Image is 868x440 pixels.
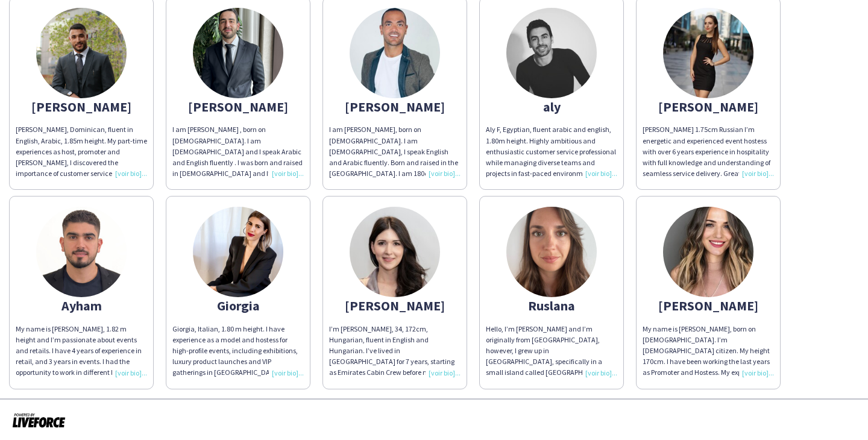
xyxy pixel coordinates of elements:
img: thumb-522eba01-378c-4e29-824e-2a9222cc89e5.jpg [193,8,283,98]
div: [PERSON_NAME] [329,101,461,112]
div: [PERSON_NAME] [16,101,147,112]
div: aly [486,101,617,112]
img: Propulsé par Liveforce [12,412,66,429]
div: I’m [PERSON_NAME], 34, 172cm, Hungarian, fluent in English and Hungarian. I’ve lived in [GEOGRAPH... [329,324,461,379]
div: Giorgia, Italian, 1.80 m height. I have experience as a model and hostess for high-profile events... [172,324,304,379]
div: Ayham [16,300,147,311]
div: [PERSON_NAME] 1.75cm Russian I’m energetic and experienced event hostess with over 6 years experi... [643,124,774,179]
div: I am [PERSON_NAME], born on [DEMOGRAPHIC_DATA]. I am [DEMOGRAPHIC_DATA], I speak English and Arab... [329,124,461,179]
img: thumb-684ee0301fd16.jpeg [506,207,597,297]
img: thumb-6788b08f8fef3.jpg [506,8,597,98]
img: thumb-6800b272099ba.jpeg [350,207,440,297]
img: thumb-3b4bedbe-2bfe-446a-a964-4b882512f058.jpg [36,8,127,98]
div: Giorgia [172,300,304,311]
div: Hello, I’m [PERSON_NAME] and I’m originally from [GEOGRAPHIC_DATA], however, I grew up in [GEOGRA... [486,324,617,379]
div: [PERSON_NAME] [329,300,461,311]
div: [PERSON_NAME] [643,101,774,112]
div: My name is [PERSON_NAME], born on [DEMOGRAPHIC_DATA]. I’m [DEMOGRAPHIC_DATA] citizen. My height 1... [643,324,774,379]
img: thumb-607bce276f129.jpeg [663,8,753,98]
div: My name is [PERSON_NAME], 1.82 m height and I’m passionate about events and retails. I have 4 yea... [16,324,147,379]
div: [PERSON_NAME] [643,300,774,311]
img: thumb-167354389163c040d3eec95.jpeg [193,207,283,297]
div: [PERSON_NAME], Dominican, fluent in English, Arabic, 1.85m height. My part-time experiences as ho... [16,124,147,179]
img: thumb-668fbfdd36e0c.jpeg [36,207,127,297]
div: Ruslana [486,300,617,311]
div: Aly F, Egyptian, fluent arabic and english, 1.80m height. Highly ambitious and enthusiastic custo... [486,124,617,179]
div: I am [PERSON_NAME] , born on [DEMOGRAPHIC_DATA]. I am [DEMOGRAPHIC_DATA] and I speak Arabic and E... [172,124,304,179]
img: thumb-5f3a1e76859b1.jpeg [350,8,440,98]
div: [PERSON_NAME] [172,101,304,112]
img: thumb-631da699cf0df.jpeg [663,207,753,297]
